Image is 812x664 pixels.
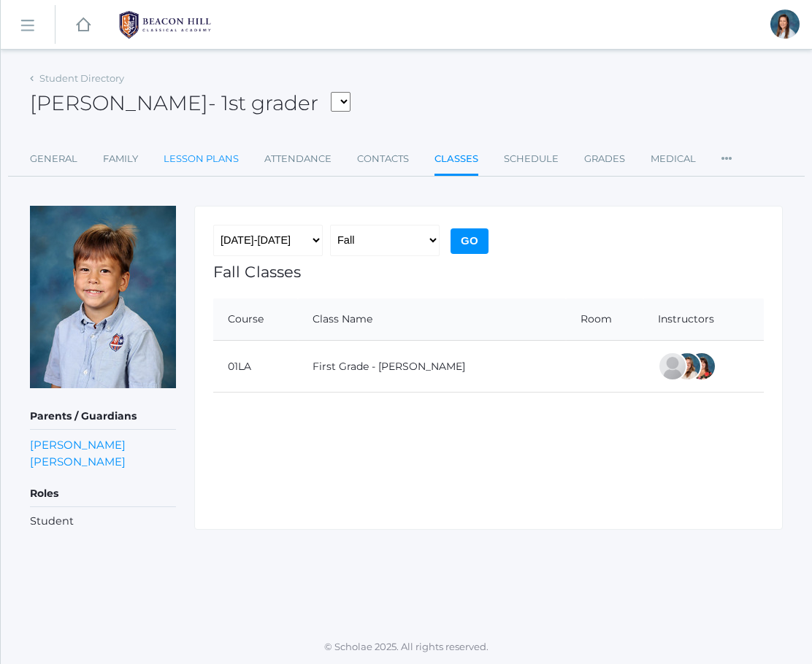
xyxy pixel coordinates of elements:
[30,436,126,453] a: [PERSON_NAME]
[673,352,702,381] div: Liv Barber
[30,482,176,506] h5: Roles
[30,514,176,530] li: Student
[208,90,318,115] span: - 1st grader
[110,7,220,43] img: BHCALogos-05-308ed15e86a5a0abce9b8dd61676a3503ac9727e845dece92d48e8588c001991.png
[39,72,124,84] a: Student Directory
[504,144,559,174] a: Schedule
[213,298,298,341] th: Course
[566,298,644,341] th: Room
[30,92,351,115] h2: [PERSON_NAME]
[770,9,800,39] div: Joy Bradley
[30,206,176,388] img: Obadiah Bradley
[434,144,478,176] a: Classes
[213,341,298,393] td: 01LA
[313,360,465,373] a: First Grade - [PERSON_NAME]
[687,352,716,381] div: Heather Wallock
[30,404,176,429] h5: Parents / Guardians
[264,144,332,174] a: Attendance
[451,228,489,254] input: Go
[298,298,566,341] th: Class Name
[643,298,764,341] th: Instructors
[658,352,687,381] div: Jaimie Watson
[651,144,696,174] a: Medical
[584,144,625,174] a: Grades
[164,144,239,174] a: Lesson Plans
[103,144,138,174] a: Family
[1,640,812,655] p: © Scholae 2025. All rights reserved.
[357,144,409,174] a: Contacts
[30,144,77,174] a: General
[30,453,126,470] a: [PERSON_NAME]
[213,263,764,280] h1: Fall Classes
